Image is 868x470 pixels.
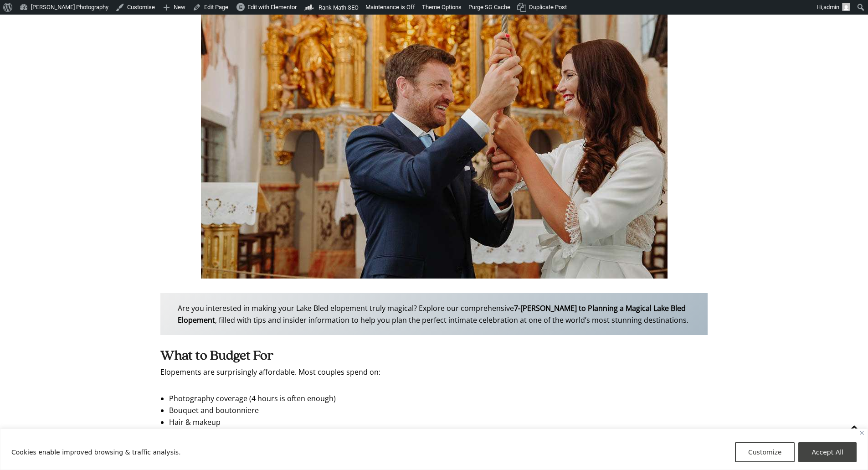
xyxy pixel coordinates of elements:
[823,4,839,10] span: admin
[169,404,699,416] li: Bouquet and boutonniere
[735,442,795,462] button: Customize
[860,431,864,435] img: Close
[160,349,273,363] strong: What to Budget For
[247,4,297,10] span: Edit with Elementor
[169,428,699,440] li: Optional officiant or symbolic celebrant
[798,442,857,462] button: Accept All
[169,416,699,428] li: Hair & makeup
[318,4,359,11] span: Rank Math SEO
[169,393,699,404] li: Photography coverage (4 hours is often enough)
[160,366,708,378] p: Elopements are surprisingly affordable. Most couples spend on:
[11,447,181,458] p: Cookies enable improved browsing & traffic analysis.
[160,293,708,335] p: Are you interested in making your Lake Bled elopement truly magical? Explore our comprehensive , ...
